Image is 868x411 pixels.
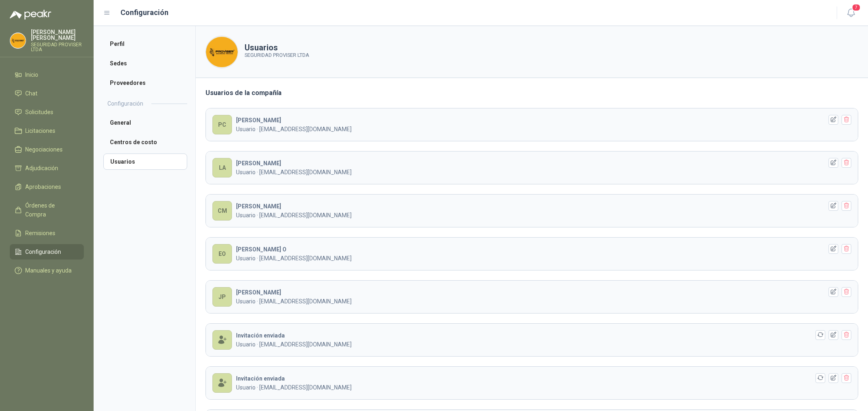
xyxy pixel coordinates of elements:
[236,340,823,349] p: Usuario · [EMAIL_ADDRESS][DOMAIN_NAME]
[10,67,84,82] a: Inicio
[25,89,37,98] span: Chat
[10,123,84,138] a: Licitaciones
[236,254,823,263] p: Usuario · [EMAIL_ADDRESS][DOMAIN_NAME]
[25,229,55,238] span: Remisiones
[107,99,143,108] h2: Configuración
[10,179,84,195] a: Aprobaciones
[212,287,232,307] div: JP
[236,168,823,177] p: Usuario · [EMAIL_ADDRESS][DOMAIN_NAME]
[103,36,187,52] a: Perfil
[245,51,309,59] p: SEGURIDAD PROVISER LTDA
[10,104,84,120] a: Solicitudes
[236,289,281,296] b: [PERSON_NAME]
[236,246,286,253] b: [PERSON_NAME] O
[25,164,58,173] span: Adjudicación
[236,125,823,134] p: Usuario · [EMAIL_ADDRESS][DOMAIN_NAME]
[25,247,61,256] span: Configuración
[236,117,281,123] b: [PERSON_NAME]
[236,211,823,220] p: Usuario · [EMAIL_ADDRESS][DOMAIN_NAME]
[120,7,168,18] h1: Configuración
[212,244,232,264] div: EO
[103,75,187,91] a: Proveedores
[10,198,84,222] a: Órdenes de Compra
[206,36,238,68] img: Company Logo
[10,244,84,260] a: Configuración
[10,10,51,19] img: Logo peakr
[236,332,285,339] b: Invitación enviada
[103,115,187,131] a: General
[236,297,823,306] p: Usuario · [EMAIL_ADDRESS][DOMAIN_NAME]
[236,160,281,167] b: [PERSON_NAME]
[236,383,823,392] p: Usuario · [EMAIL_ADDRESS][DOMAIN_NAME]
[25,182,61,191] span: Aprobaciones
[10,160,84,176] a: Adjudicación
[212,115,232,134] div: PC
[10,33,26,48] img: Company Logo
[103,55,187,71] a: Sedes
[103,134,187,150] a: Centros de costo
[844,6,858,20] button: 7
[206,88,858,98] h3: Usuarios de la compañía
[10,225,84,241] a: Remisiones
[10,86,84,101] a: Chat
[25,201,76,219] span: Órdenes de Compra
[852,4,861,11] span: 7
[236,203,281,210] b: [PERSON_NAME]
[245,44,309,51] h1: Usuarios
[31,29,84,41] p: [PERSON_NAME] [PERSON_NAME]
[236,375,285,382] b: Invitación enviada
[25,108,53,117] span: Solicitudes
[25,126,55,135] span: Licitaciones
[25,145,63,154] span: Negociaciones
[212,201,232,221] div: CM
[103,154,187,170] a: Usuarios
[212,158,232,177] div: LA
[10,263,84,278] a: Manuales y ayuda
[25,266,72,275] span: Manuales y ayuda
[31,42,84,52] p: SEGURIDAD PROVISER LTDA
[10,142,84,157] a: Negociaciones
[25,70,38,79] span: Inicio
